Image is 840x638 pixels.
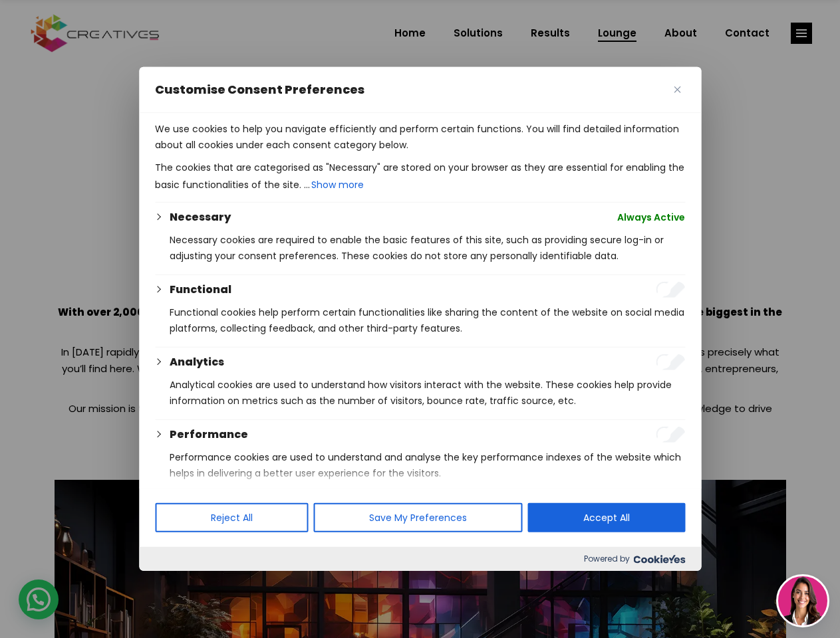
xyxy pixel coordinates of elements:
button: Save My Preferences [313,503,522,532]
span: Customise Consent Preferences [155,82,364,98]
input: Enable Performance [656,427,685,443]
p: Functional cookies help perform certain functionalities like sharing the content of the website o... [170,304,685,336]
img: Close [674,86,680,93]
input: Enable Analytics [656,354,685,370]
button: Reject All [155,503,308,532]
p: The cookies that are categorised as "Necessary" are stored on your browser as they are essential ... [155,159,685,194]
button: Close [669,82,685,98]
button: Show more [310,175,365,194]
button: Functional [170,282,231,298]
p: Analytical cookies are used to understand how visitors interact with the website. These cookies h... [170,377,685,409]
p: Performance cookies are used to understand and analyse the key performance indexes of the website... [170,449,685,481]
input: Enable Functional [656,282,685,298]
button: Performance [170,427,248,443]
img: agent [778,576,827,625]
button: Analytics [170,354,224,370]
span: Always Active [617,209,685,225]
div: Powered by [139,547,701,571]
p: We use cookies to help you navigate efficiently and perform certain functions. You will find deta... [155,121,685,153]
button: Accept All [527,503,685,532]
button: Necessary [170,209,231,225]
p: Necessary cookies are required to enable the basic features of this site, such as providing secur... [170,232,685,264]
div: Customise Consent Preferences [139,67,701,571]
img: Cookieyes logo [633,555,685,564]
